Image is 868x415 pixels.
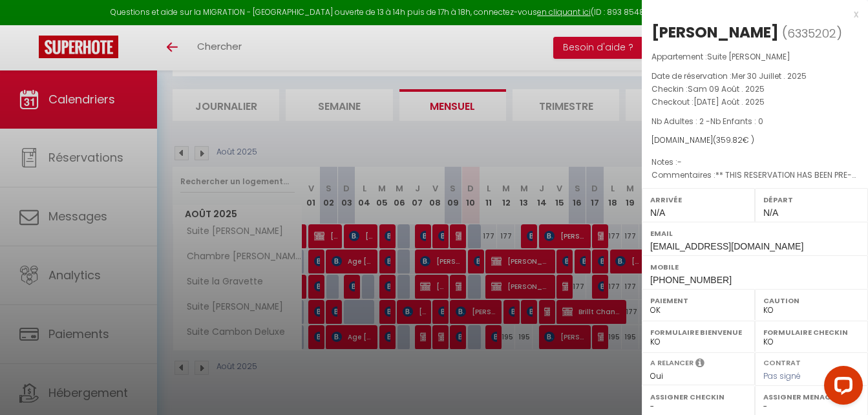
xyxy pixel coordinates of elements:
[650,294,746,307] label: Paiement
[763,370,801,381] span: Pas signé
[782,24,842,42] span: ( )
[716,134,743,145] span: 359.82
[688,83,765,94] span: Sam 09 Août . 2025
[707,51,790,62] span: Suite [PERSON_NAME]
[695,357,704,372] i: Sélectionner OUI si vous souhaiter envoyer les séquences de messages post-checkout
[650,326,746,339] label: Formulaire Bienvenue
[650,193,746,206] label: Arrivée
[763,326,860,339] label: Formulaire Checkin
[763,207,778,218] span: N/A
[651,156,858,169] p: Notes :
[651,169,858,182] p: Commentaires :
[713,134,754,145] span: ( € )
[651,83,858,96] p: Checkin :
[651,22,779,43] div: [PERSON_NAME]
[651,116,763,127] span: Nb Adultes : 2 -
[814,361,868,415] iframe: LiveChat chat widget
[710,116,763,127] span: Nb Enfants : 0
[763,193,860,206] label: Départ
[650,207,665,218] span: N/A
[651,96,858,109] p: Checkout :
[787,25,836,41] span: 6335202
[651,134,858,147] div: [DOMAIN_NAME]
[763,294,860,307] label: Caution
[763,357,801,366] label: Contrat
[763,390,860,403] label: Assigner Menage
[650,261,860,273] label: Mobile
[651,70,858,83] p: Date de réservation :
[650,227,860,240] label: Email
[677,156,682,167] span: -
[732,70,807,81] span: Mer 30 Juillet . 2025
[693,96,765,107] span: [DATE] Août . 2025
[650,357,693,368] label: A relancer
[650,241,803,251] span: [EMAIL_ADDRESS][DOMAIN_NAME]
[650,390,746,403] label: Assigner Checkin
[651,50,858,63] p: Appartement :
[650,275,732,285] span: [PHONE_NUMBER]
[642,6,858,22] div: x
